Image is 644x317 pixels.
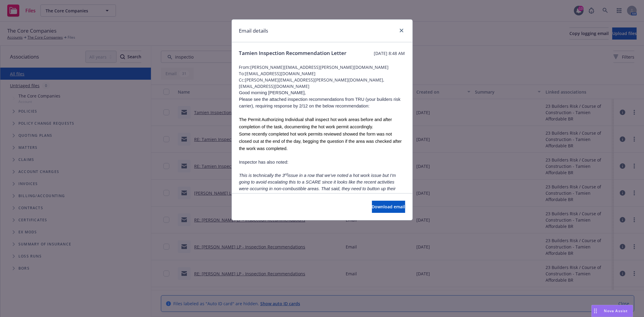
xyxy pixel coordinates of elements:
span: From: [PERSON_NAME][EMAIL_ADDRESS][PERSON_NAME][DOMAIN_NAME] [239,64,405,70]
button: Download email [372,201,405,213]
span: Good morning [PERSON_NAME], [239,90,306,95]
button: Nova Assist [591,305,633,317]
i: This is technically the 3 issue in a row that we’ve noted a hot work issue but I’m going to avoid... [239,173,404,204]
h1: Email details [239,27,268,35]
span: [DATE] 8:48 AM [374,50,405,56]
sup: rd [285,172,288,176]
span: Nova Assist [604,308,628,313]
span: To: [EMAIL_ADDRESS][DOMAIN_NAME] [239,70,405,77]
span: Some recently completed hot work permits reviewed showed the form was not closed out at the end o... [239,132,402,151]
span: Tamien Inspection Recommendation Letter [239,50,347,57]
span: Cc: [PERSON_NAME][EMAIL_ADDRESS][PERSON_NAME][DOMAIN_NAME],[EMAIL_ADDRESS][DOMAIN_NAME] [239,77,405,89]
div: Drag to move [592,305,599,317]
a: close [398,27,405,34]
span: Please see the attached inspection recommendations from TRU (your builders risk carrier), requiri... [239,97,401,108]
span: Inspector has also noted: [239,160,289,165]
span: The Permit Authorizing Individual shall inspect hot work areas before and after completion of the... [239,117,392,129]
span: Download email [372,204,405,210]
